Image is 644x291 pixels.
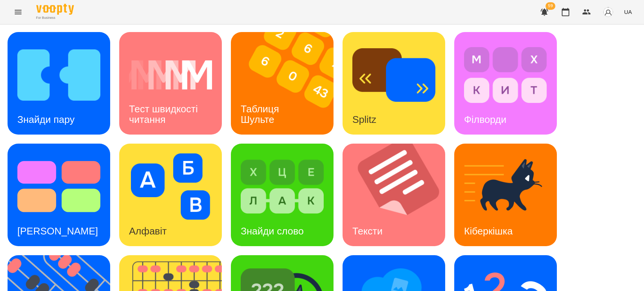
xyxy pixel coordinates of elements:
[129,153,212,220] img: Алфавіт
[454,32,557,135] a: ФілвордиФілворди
[129,42,212,108] img: Тест швидкості читання
[119,144,222,246] a: АлфавітАлфавіт
[231,32,334,135] a: Таблиця ШультеТаблиця Шульте
[36,15,74,20] span: For Business
[343,32,445,135] a: SplitzSplitz
[17,42,100,108] img: Знайди пару
[17,153,100,220] img: Тест Струпа
[464,153,547,220] img: Кіберкішка
[9,3,27,21] button: Menu
[8,144,110,246] a: Тест Струпа[PERSON_NAME]
[464,114,506,125] h3: Філворди
[241,103,282,125] h3: Таблиця Шульте
[119,32,222,135] a: Тест швидкості читанняТест швидкості читання
[352,114,377,125] h3: Splitz
[231,144,334,246] a: Знайди словоЗнайди слово
[231,32,343,135] img: Таблиця Шульте
[464,225,513,237] h3: Кіберкішка
[241,225,304,237] h3: Знайди слово
[36,4,74,15] img: Voopty Logo
[546,2,555,10] span: 59
[8,32,110,135] a: Знайди паруЗнайди пару
[17,114,75,125] h3: Знайди пару
[241,153,324,220] img: Знайди слово
[454,144,557,246] a: КіберкішкаКіберкішка
[352,42,435,108] img: Splitz
[352,225,383,237] h3: Тексти
[343,144,445,246] a: ТекстиТексти
[464,42,547,108] img: Філворди
[17,225,98,237] h3: [PERSON_NAME]
[624,8,632,16] span: UA
[621,5,635,19] button: UA
[343,144,455,246] img: Тексти
[603,7,613,17] img: avatar_s.png
[129,225,167,237] h3: Алфавіт
[129,103,200,125] h3: Тест швидкості читання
